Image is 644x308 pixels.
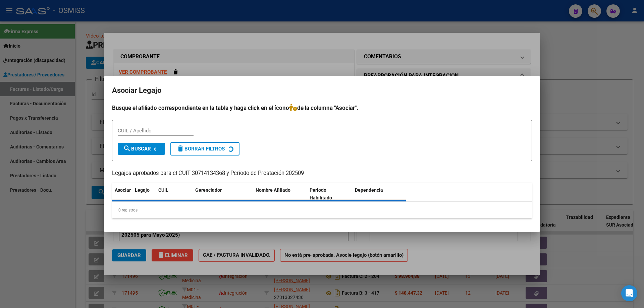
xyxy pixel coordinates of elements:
h4: Busque el afiliado correspondiente en la tabla y haga click en el ícono de la columna "Asociar". [112,104,532,112]
button: Buscar [118,143,165,155]
span: Nombre Afiliado [256,187,290,193]
datatable-header-cell: Gerenciador [193,183,253,205]
span: Borrar Filtros [176,146,225,152]
span: Periodo Habilitado [310,187,332,200]
datatable-header-cell: Periodo Habilitado [307,183,352,205]
mat-icon: search [123,144,131,152]
datatable-header-cell: Asociar [112,183,132,205]
span: Legajo [135,187,150,193]
mat-icon: delete [176,144,184,152]
button: Borrar Filtros [170,142,239,156]
div: 0 registros [112,202,532,219]
span: Dependencia [355,187,383,193]
div: Open Intercom Messenger [621,285,637,301]
span: Asociar [115,187,131,193]
span: CUIL [158,187,168,193]
p: Legajos aprobados para el CUIT 30714134368 y Período de Prestación 202509 [112,169,532,178]
datatable-header-cell: CUIL [156,183,193,205]
datatable-header-cell: Nombre Afiliado [253,183,307,205]
datatable-header-cell: Dependencia [352,183,406,205]
span: Buscar [123,146,151,152]
h2: Asociar Legajo [112,84,532,97]
datatable-header-cell: Legajo [132,183,156,205]
span: Gerenciador [195,187,222,193]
